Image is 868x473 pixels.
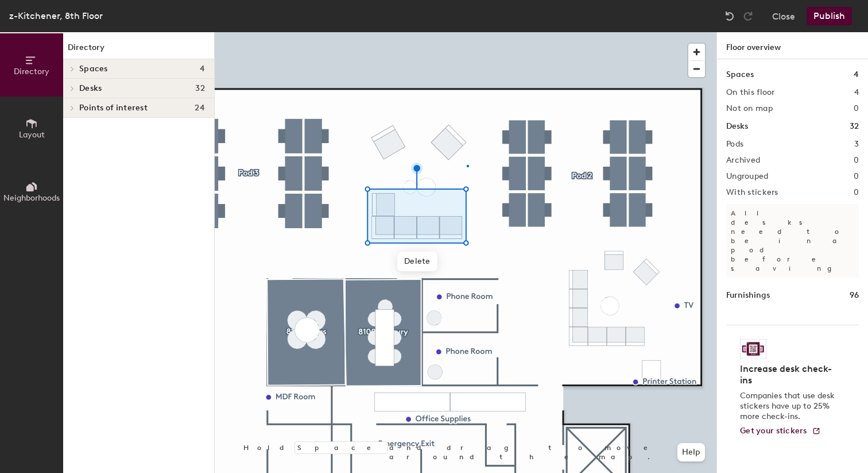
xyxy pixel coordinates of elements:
span: Points of interest [79,103,148,113]
span: Neighborhoods [3,193,60,203]
h1: 32 [850,120,859,133]
span: 4 [200,64,205,74]
p: All desks need to be in a pod before saving [726,204,859,278]
img: Redo [742,10,754,22]
span: Get your stickers [740,426,807,436]
button: Publish [807,7,852,25]
span: Delete [397,252,437,271]
button: Help [677,443,705,462]
img: Undo [724,10,735,22]
h1: Desks [726,120,748,133]
button: Close [772,7,795,25]
span: 32 [195,84,205,93]
h2: 4 [854,88,859,97]
a: Get your stickers [740,426,821,436]
h2: Pods [726,140,743,149]
h2: Archived [726,156,760,165]
h1: Furnishings [726,289,770,302]
span: Directory [14,67,49,76]
img: Sticker logo [740,339,766,359]
h2: 0 [854,188,859,197]
span: Layout [19,130,45,140]
p: Companies that use desk stickers have up to 25% more check-ins. [740,391,838,422]
h2: 3 [854,140,859,149]
h2: 0 [854,104,859,113]
h2: On this floor [726,88,775,97]
h1: 4 [854,68,859,81]
h2: Not on map [726,104,773,113]
h4: Increase desk check-ins [740,363,838,386]
h1: Directory [63,41,214,59]
span: Desks [79,84,102,93]
span: Spaces [79,64,108,74]
h2: Ungrouped [726,172,769,181]
h2: With stickers [726,188,778,197]
h1: Spaces [726,68,754,81]
h2: 0 [854,172,859,181]
h1: Floor overview [717,32,868,59]
h2: 0 [854,156,859,165]
h1: 96 [850,289,859,302]
div: z-Kitchener, 8th Floor [9,9,103,23]
span: 24 [195,103,205,113]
